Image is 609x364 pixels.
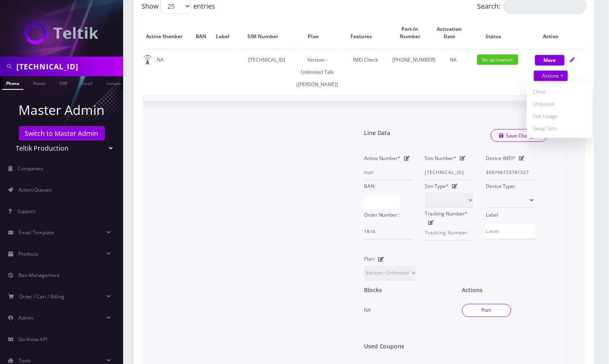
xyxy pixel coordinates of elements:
th: Status: activate to sort column ascending [472,17,524,48]
span: NA [450,56,457,63]
th: Port-In Number: activate to sort column ascending [392,17,436,48]
h1: Line Data [364,130,391,137]
span: Admin [18,314,33,321]
label: BAN: [364,180,375,192]
label: Tracking Number [425,208,468,220]
td: NA [142,49,195,95]
h1: Used Coupons [364,343,405,350]
a: Close [527,85,593,98]
th: Action: activate to sort column ascending [524,17,586,48]
span: Companies [18,165,44,172]
h1: Actions [462,287,483,294]
th: Active Number: activate to sort column ascending [142,17,195,48]
th: Activation Date: activate to sort column ascending [437,17,471,48]
a: Get Usage [527,110,593,122]
a: Phone [2,76,23,90]
a: SIM [55,76,71,89]
span: Tools [18,357,31,364]
span: Support [17,208,35,215]
th: Plan: activate to sort column ascending [296,17,339,48]
th: Features: activate to sort column ascending [339,17,391,48]
a: Actions [534,71,568,81]
label: Label [486,209,499,222]
label: Device Type: [486,180,515,192]
div: Actions [527,82,593,138]
label: Order Number : [364,209,400,222]
a: Switch to Master Admin [19,126,105,140]
div: NA [364,294,450,317]
input: Sim Number [425,165,474,180]
a: Swap Sim [527,122,593,135]
button: More [535,55,565,66]
div: IMEI Check [339,54,391,66]
img: Teltik Production [25,22,98,44]
input: Search in Company [16,59,121,74]
a: Company [102,76,130,89]
span: for-activation [477,55,518,65]
button: Port [462,304,511,317]
span: Action Queues [18,186,52,193]
a: Save Changes [491,129,548,142]
input: Tracking Number [425,225,474,241]
label: Plan: [364,253,375,266]
label: Sim Number [425,152,457,165]
a: Unpause [527,98,593,110]
input: IMEI [486,165,535,180]
span: Products [18,250,39,257]
th: Label: activate to sort column ascending [216,17,238,48]
span: Order / Cart / Billing [19,293,65,300]
span: Go Know API [18,336,47,343]
input: Order Number [364,224,413,240]
a: Name [29,76,50,89]
h1: Blocks [364,287,382,294]
span: Email Template [18,229,54,236]
span: Ban Management [18,272,60,279]
input: Active Number [364,165,413,180]
th: SIM Number: activate to sort column ascending [238,17,295,48]
input: Label [486,224,535,240]
label: Device IMEI [486,152,516,165]
label: Active Number [364,152,401,165]
td: [TECHNICAL_ID] [238,49,295,95]
td: Verizon - Unlimited Talk ([PERSON_NAME]) [296,49,339,95]
td: [PHONE_NUMBER] [392,49,436,95]
label: Sim Type [425,180,449,192]
th: BAN: activate to sort column ascending [195,17,215,48]
a: Email [77,76,96,89]
img: default.png [142,55,153,65]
